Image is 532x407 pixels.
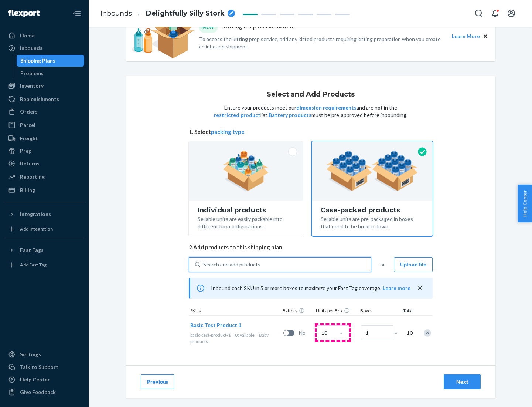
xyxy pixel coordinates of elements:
[235,332,255,338] span: 0 available
[4,42,84,54] a: Inbounds
[321,206,424,214] div: Case-packed products
[20,363,58,371] div: Talk to Support
[4,208,84,220] button: Integrations
[380,261,385,268] span: or
[189,307,281,315] div: SKUs
[281,307,314,315] div: Battery
[20,95,59,103] div: Replenishments
[4,119,84,131] a: Parcel
[4,184,84,196] a: Billing
[20,173,45,181] div: Reporting
[20,32,35,39] div: Home
[20,57,55,64] div: Shipping Plans
[198,214,294,230] div: Sellable units are easily packable into different box configurations.
[4,93,84,105] a: Replenishments
[20,44,42,52] div: Inbounds
[4,349,84,360] a: Settings
[211,128,245,136] button: packing type
[296,104,357,111] button: dimension requirements
[190,322,241,328] span: Basic Test Product 1
[20,121,35,129] div: Parcel
[199,22,218,32] div: NEW
[141,374,174,389] button: Previous
[20,70,44,77] div: Problems
[4,223,84,235] a: Add Integration
[4,374,84,386] a: Help Center
[190,322,241,329] button: Basic Test Product 1
[452,32,480,40] button: Learn More
[17,67,85,79] a: Problems
[17,55,85,67] a: Shipping Plans
[424,329,431,337] div: Remove Item
[20,211,51,218] div: Integrations
[189,243,433,251] span: 2. Add products to this shipping plan
[20,388,56,396] div: Give Feedback
[4,132,84,144] a: Freight
[416,284,424,292] button: close
[190,332,280,344] div: Baby products
[69,6,84,21] button: Close Navigation
[394,257,433,272] button: Upload file
[383,285,410,292] button: Learn more
[20,376,50,383] div: Help Center
[20,147,31,155] div: Prep
[4,106,84,118] a: Orders
[4,386,84,398] button: Give Feedback
[269,111,311,119] button: Battery products
[405,329,413,337] span: 10
[20,226,53,232] div: Add Integration
[190,332,231,338] span: basic-test-product-1
[95,3,241,24] ol: breadcrumbs
[450,378,474,386] div: Next
[20,351,41,358] div: Settings
[394,329,402,337] span: =
[20,262,47,268] div: Add Fast Tag
[4,244,84,256] button: Fast Tags
[4,158,84,169] a: Returns
[224,22,293,32] p: Kitting Prep has launched
[518,185,532,222] button: Help Center
[361,325,393,340] input: Number of boxes
[299,329,314,337] span: No
[359,307,396,315] div: Boxes
[481,32,490,40] button: Close
[146,9,225,18] span: Delightfully Silly Stork
[20,82,44,90] div: Inventory
[203,261,260,268] div: Search and add products
[20,246,44,254] div: Fast Tags
[20,186,35,194] div: Billing
[4,80,84,92] a: Inventory
[198,206,294,214] div: Individual products
[189,278,433,299] div: Inbound each SKU in 5 or more boxes to maximize your Fast Tag coverage
[317,325,349,340] input: Case Quantity
[4,30,84,41] a: Home
[223,151,269,191] img: individual-pack.facf35554cb0f1810c75b2bd6df2d64e.png
[4,145,84,157] a: Prep
[4,361,84,373] a: Talk to Support
[8,10,40,17] img: Flexport logo
[20,135,38,142] div: Freight
[4,259,84,271] a: Add Fast Tag
[213,104,408,119] p: Ensure your products meet our and are not in the list. must be pre-approved before inbounding.
[267,91,355,98] h1: Select and Add Products
[504,6,519,21] button: Open account menu
[4,171,84,183] a: Reporting
[321,214,424,230] div: Sellable units are pre-packaged in boxes that need to be broken down.
[488,6,502,21] button: Open notifications
[314,307,359,315] div: Units per Box
[100,9,132,17] a: Inbounds
[214,111,260,119] button: restricted product
[444,374,481,389] button: Next
[20,108,38,115] div: Orders
[20,160,40,167] div: Returns
[199,36,445,50] p: To access the kitting prep service, add any kitted products requiring kitting preparation when yo...
[471,6,486,21] button: Open Search Box
[189,128,433,136] span: 1. Select
[396,307,414,315] div: Total
[326,151,418,191] img: case-pack.59cecea509d18c883b923b81aeac6d0b.png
